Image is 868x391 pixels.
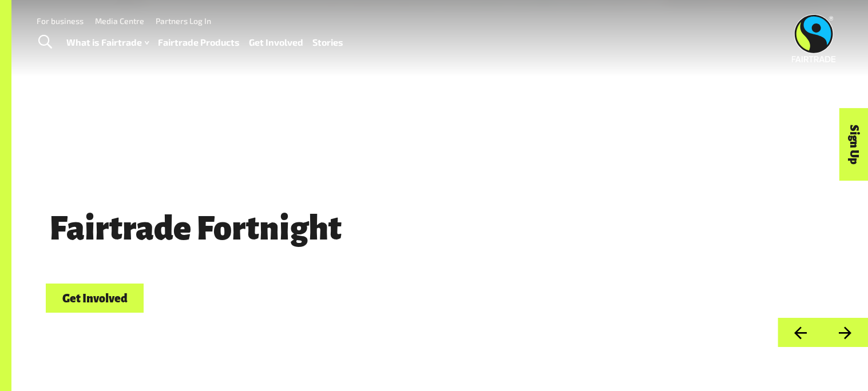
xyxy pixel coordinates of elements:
button: Next [823,318,868,347]
img: Fairtrade Australia New Zealand logo [792,14,836,62]
span: Fairtrade Fortnight [46,210,346,247]
a: For business [37,16,84,26]
a: Stories [312,34,343,51]
a: Partners Log In [156,16,211,26]
a: What is Fairtrade [66,34,149,51]
p: [DATE] - [DATE] [46,256,700,279]
a: Get Involved [46,284,144,313]
button: Previous [778,318,823,347]
a: Get Involved [249,34,303,51]
a: Toggle Search [31,28,59,57]
a: Fairtrade Products [158,34,240,51]
a: Media Centre [95,16,144,26]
